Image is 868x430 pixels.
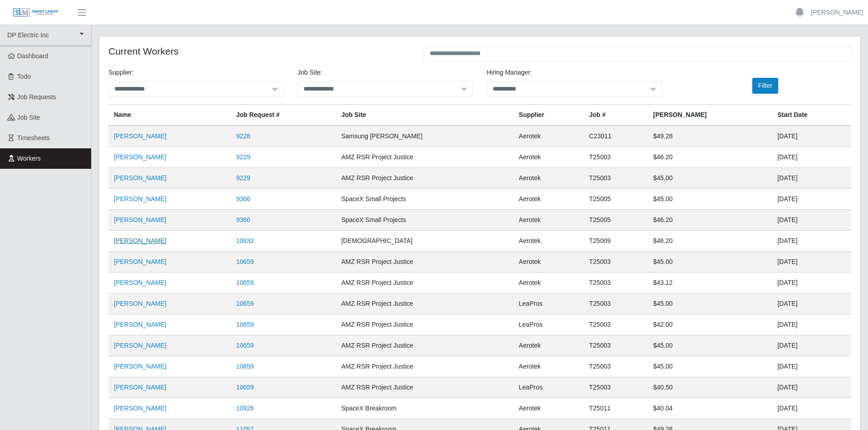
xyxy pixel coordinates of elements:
[236,279,254,286] a: 10659
[584,252,648,273] td: T25003
[336,377,514,398] td: AMZ RSR Project Justice
[17,134,50,142] span: Timesheets
[772,252,851,273] td: [DATE]
[584,273,648,293] td: T25003
[114,405,166,412] a: [PERSON_NAME]
[584,335,648,356] td: T25003
[584,210,648,231] td: T25005
[114,216,166,223] a: [PERSON_NAME]
[514,252,584,273] td: Aerotek
[772,210,851,231] td: [DATE]
[236,300,254,307] a: 10659
[514,231,584,252] td: Aerotek
[648,252,772,273] td: $45.00
[236,174,250,182] a: 9229
[336,356,514,377] td: AMZ RSR Project Justice
[114,237,166,244] a: [PERSON_NAME]
[772,273,851,293] td: [DATE]
[514,210,584,231] td: Aerotek
[114,153,166,161] a: [PERSON_NAME]
[514,147,584,168] td: Aerotek
[648,210,772,231] td: $46.20
[114,363,166,370] a: [PERSON_NAME]
[17,114,41,121] span: job site
[336,168,514,189] td: AMZ RSR Project Justice
[114,195,166,202] a: [PERSON_NAME]
[236,258,254,265] a: 10659
[772,356,851,377] td: [DATE]
[514,168,584,189] td: Aerotek
[514,105,584,126] th: Supplier
[114,384,166,391] a: [PERSON_NAME]
[648,189,772,210] td: $45.00
[13,8,58,18] img: SLM Logo
[514,377,584,398] td: LeaPros
[514,126,584,147] td: Aerotek
[648,398,772,419] td: $40.04
[17,93,56,101] span: Job Requests
[772,314,851,335] td: [DATE]
[108,68,134,77] label: Supplier:
[584,377,648,398] td: T25003
[114,342,166,349] a: [PERSON_NAME]
[648,231,772,252] td: $46.20
[584,231,648,252] td: T25009
[108,46,410,57] h4: Current Workers
[336,293,514,314] td: AMZ RSR Project Justice
[752,78,778,94] button: Filter
[648,293,772,314] td: $45.00
[811,8,863,17] a: [PERSON_NAME]
[336,105,514,126] th: job site
[514,398,584,419] td: Aerotek
[584,314,648,335] td: T25003
[236,405,254,412] a: 10926
[648,105,772,126] th: [PERSON_NAME]
[584,356,648,377] td: T25003
[772,189,851,210] td: [DATE]
[514,335,584,356] td: Aerotek
[336,147,514,168] td: AMZ RSR Project Justice
[648,377,772,398] td: $40.50
[772,126,851,147] td: [DATE]
[236,384,254,391] a: 10659
[772,377,851,398] td: [DATE]
[231,105,336,126] th: Job Request #
[336,314,514,335] td: AMZ RSR Project Justice
[648,273,772,293] td: $43.12
[772,398,851,419] td: [DATE]
[336,273,514,293] td: AMZ RSR Project Justice
[114,300,166,307] a: [PERSON_NAME]
[584,105,648,126] th: Job #
[487,68,532,77] label: Hiring Manager:
[514,356,584,377] td: Aerotek
[236,237,254,244] a: 10632
[584,398,648,419] td: T25011
[772,335,851,356] td: [DATE]
[584,126,648,147] td: C23011
[336,126,514,147] td: Samsung [PERSON_NAME]
[17,52,49,60] span: Dashboard
[336,231,514,252] td: [DEMOGRAPHIC_DATA]
[514,273,584,293] td: Aerotek
[772,147,851,168] td: [DATE]
[236,195,250,202] a: 9366
[236,216,250,223] a: 9366
[236,342,254,349] a: 10659
[648,314,772,335] td: $42.00
[336,335,514,356] td: AMZ RSR Project Justice
[236,153,250,161] a: 9229
[648,168,772,189] td: $45.00
[298,68,322,77] label: job site:
[648,147,772,168] td: $46.20
[772,105,851,126] th: Start Date
[17,155,41,162] span: Workers
[114,258,166,265] a: [PERSON_NAME]
[648,126,772,147] td: $49.28
[648,356,772,377] td: $45.00
[114,132,166,140] a: [PERSON_NAME]
[108,105,231,126] th: Name
[584,147,648,168] td: T25003
[772,168,851,189] td: [DATE]
[17,73,31,80] span: Todo
[336,189,514,210] td: SpaceX Small Projects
